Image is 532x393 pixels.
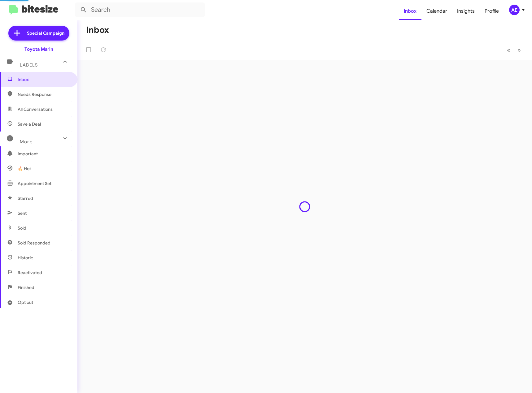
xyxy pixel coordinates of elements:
[504,5,525,15] button: AE
[514,44,525,56] button: Next
[507,46,510,54] span: «
[452,2,480,20] a: Insights
[18,225,26,231] span: Sold
[27,30,64,36] span: Special Campaign
[18,270,42,276] span: Reactivated
[18,151,70,157] span: Important
[8,26,69,41] a: Special Campaign
[480,2,504,20] a: Profile
[18,255,33,261] span: Historic
[86,25,109,35] h1: Inbox
[18,240,50,246] span: Sold Responded
[421,2,452,20] a: Calendar
[18,106,53,112] span: All Conversations
[18,121,41,127] span: Save a Deal
[18,180,51,187] span: Appointment Set
[503,44,514,56] button: Previous
[18,210,27,216] span: Sent
[18,76,70,83] span: Inbox
[509,5,520,15] div: AE
[20,139,33,145] span: More
[20,62,38,68] span: Labels
[18,91,70,97] span: Needs Response
[24,46,53,52] div: Toyota Marin
[18,284,34,291] span: Finished
[517,46,521,54] span: »
[18,195,33,201] span: Starred
[399,2,421,20] a: Inbox
[504,44,525,56] nav: Page navigation example
[18,299,33,305] span: Opt out
[75,2,205,17] input: Search
[18,166,31,172] span: 🔥 Hot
